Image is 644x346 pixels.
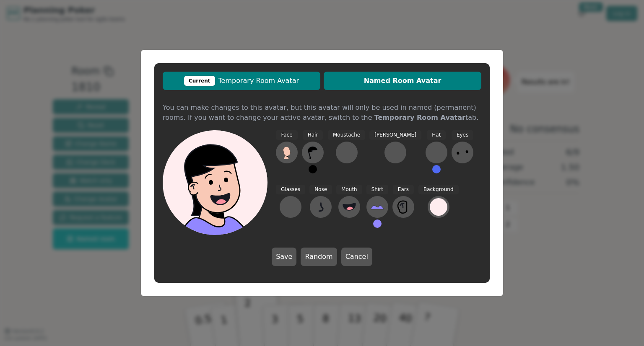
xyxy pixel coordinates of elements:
[328,130,365,140] span: Moustache
[341,248,372,266] button: Cancel
[272,248,296,266] button: Save
[418,185,459,194] span: Background
[452,130,473,140] span: Eyes
[276,130,297,140] span: Face
[366,185,388,194] span: Shirt
[303,130,323,140] span: Hair
[369,130,421,140] span: [PERSON_NAME]
[374,114,465,121] b: Temporary Room Avatar
[427,130,446,140] span: Hat
[163,72,320,90] button: CurrentTemporary Room Avatar
[393,185,414,194] span: Ears
[167,76,316,86] span: Temporary Room Avatar
[328,76,477,86] span: Named Room Avatar
[336,185,362,194] span: Mouth
[309,185,332,194] span: Nose
[184,76,215,86] div: Current
[276,185,305,194] span: Glasses
[324,72,481,90] button: Named Room Avatar
[301,248,337,266] button: Random
[163,103,481,109] div: You can make changes to this avatar, but this avatar will only be used in named (permanent) rooms...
